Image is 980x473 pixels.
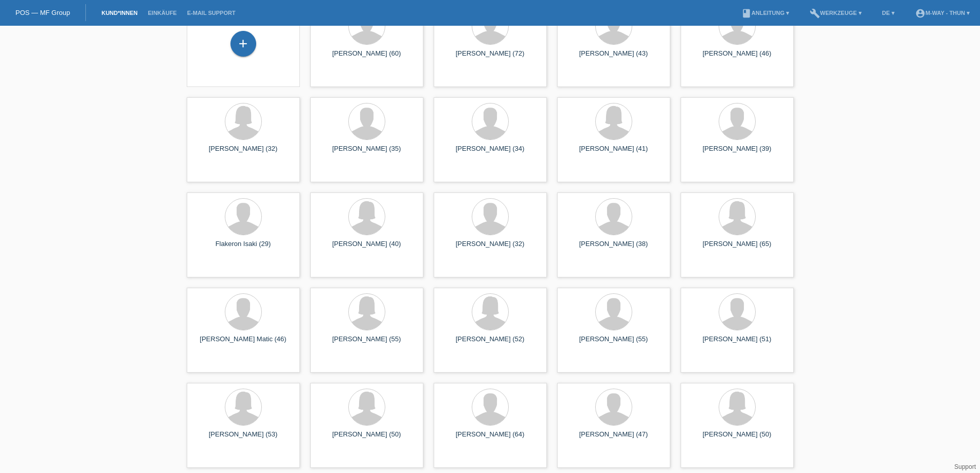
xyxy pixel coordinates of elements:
a: bookAnleitung ▾ [736,10,794,16]
a: Support [954,463,976,470]
div: [PERSON_NAME] (53) [195,430,292,447]
div: [PERSON_NAME] (55) [565,335,662,352]
div: [PERSON_NAME] (72) [442,49,539,66]
a: E-Mail Support [182,10,241,16]
a: DE ▾ [877,10,900,16]
div: [PERSON_NAME] (32) [442,240,539,256]
div: Flakeron Isaki (29) [195,240,292,256]
div: [PERSON_NAME] (51) [689,335,786,352]
a: buildWerkzeuge ▾ [805,10,867,16]
div: [PERSON_NAME] (47) [565,430,662,447]
div: [PERSON_NAME] (55) [318,335,415,352]
div: Kund*in hinzufügen [231,35,256,52]
div: [PERSON_NAME] (40) [318,240,415,256]
div: [PERSON_NAME] (60) [318,49,415,66]
a: Einkäufe [142,10,182,16]
div: [PERSON_NAME] (34) [442,145,539,161]
i: build [810,8,820,19]
div: [PERSON_NAME] (52) [442,335,539,352]
a: POS — MF Group [15,9,70,16]
div: [PERSON_NAME] (50) [689,430,786,447]
div: [PERSON_NAME] (50) [318,430,415,447]
div: [PERSON_NAME] Matic (46) [195,335,292,352]
div: [PERSON_NAME] (38) [565,240,662,256]
div: [PERSON_NAME] (32) [195,145,292,161]
div: [PERSON_NAME] (43) [565,49,662,66]
i: account_circle [915,8,925,19]
i: book [741,8,752,19]
a: account_circlem-way - Thun ▾ [910,10,975,16]
div: [PERSON_NAME] (41) [565,145,662,161]
div: [PERSON_NAME] (35) [318,145,415,161]
div: [PERSON_NAME] (39) [689,145,786,161]
a: Kund*innen [96,10,142,16]
div: [PERSON_NAME] (65) [689,240,786,256]
div: [PERSON_NAME] (46) [689,49,786,66]
div: [PERSON_NAME] (64) [442,430,539,447]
